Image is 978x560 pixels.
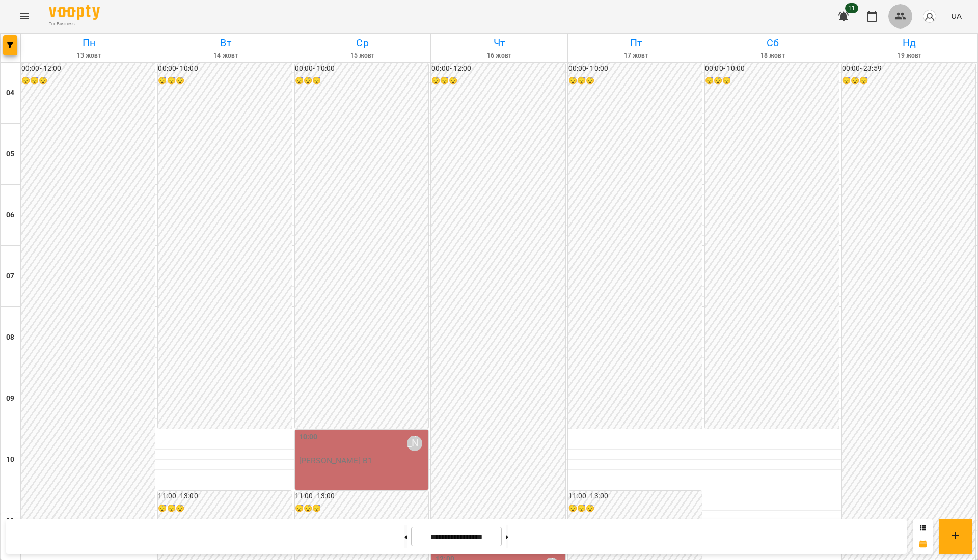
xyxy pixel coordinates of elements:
h6: 00:00 - 10:00 [568,63,702,74]
h6: 17 жовт [569,51,702,61]
h6: 😴😴😴 [158,75,291,87]
h6: 15 жовт [296,51,429,61]
h6: 😴😴😴 [295,75,428,87]
h6: Ср [296,35,429,51]
h6: 😴😴😴 [705,75,838,87]
h6: 04 [6,88,14,99]
h6: 05 [6,149,14,160]
div: Тетяна Шеремета [407,436,422,451]
h6: 11:00 - 13:00 [158,491,291,502]
p: [PERSON_NAME] В1 [299,456,372,465]
h6: 00:00 - 12:00 [21,63,155,74]
h6: 00:00 - 23:59 [842,63,975,74]
h6: 😴😴😴 [295,503,428,514]
h6: 😴😴😴 [21,75,155,87]
button: Menu [12,4,37,29]
h6: Пт [569,35,702,51]
img: Voopty Logo [49,5,100,20]
h6: 11:00 - 13:00 [295,491,428,502]
h6: 14 жовт [159,51,292,61]
button: UA [947,7,966,25]
span: UA [951,11,962,21]
h6: 00:00 - 12:00 [431,63,565,74]
h6: 07 [6,271,14,282]
h6: 18 жовт [706,51,839,61]
h6: 00:00 - 10:00 [705,63,838,74]
img: avatar_s.png [922,9,937,23]
h6: 00:00 - 10:00 [295,63,428,74]
h6: 19 жовт [843,51,976,61]
h6: 16 жовт [432,51,565,61]
span: For Business [49,21,100,27]
h6: 10 [6,454,14,465]
h6: Чт [432,35,565,51]
h6: 😴😴😴 [431,75,565,87]
label: 10:00 [299,432,318,443]
h6: 06 [6,210,14,221]
span: 11 [845,3,858,13]
h6: Сб [706,35,839,51]
h6: 08 [6,332,14,343]
h6: 11:00 - 13:00 [568,491,702,502]
h6: 😴😴😴 [842,75,975,87]
h6: 😴😴😴 [568,75,702,87]
h6: Нд [843,35,976,51]
h6: Пн [22,35,155,51]
h6: 13 жовт [22,51,155,61]
h6: 😴😴😴 [158,503,291,514]
h6: Вт [159,35,292,51]
h6: 09 [6,393,14,404]
h6: 😴😴😴 [568,503,702,514]
h6: 00:00 - 10:00 [158,63,291,74]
